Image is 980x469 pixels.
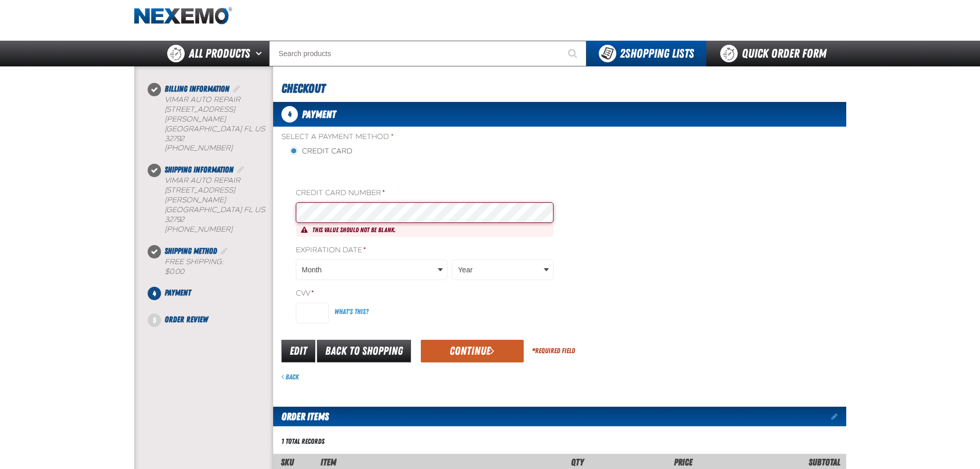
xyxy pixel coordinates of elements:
[165,205,242,214] span: [GEOGRAPHIC_DATA]
[674,457,692,467] span: Price
[255,205,265,214] span: US
[281,457,294,467] a: SKU
[165,186,235,204] span: [STREET_ADDRESS][PERSON_NAME]
[281,106,298,123] span: 4
[706,41,846,66] a: Quick Order Form
[281,340,315,362] a: Edit
[231,84,242,94] a: Edit Billing Information
[532,346,575,356] div: Required Field
[252,41,269,66] button: Open All Products pages
[290,147,352,157] label: Credit Card
[269,41,586,66] input: Search
[154,287,273,314] li: Payment. Step 4 of 5. Not Completed
[189,44,250,63] span: All Products
[165,134,184,143] bdo: 32792
[561,41,586,66] button: Start Searching
[337,167,358,180] li: discover
[312,226,396,234] span: This value should not be blank.
[620,46,625,61] strong: 2
[302,108,336,120] span: Payment
[320,457,336,467] span: Item
[273,407,329,426] h2: Order Items
[255,125,265,133] span: US
[154,245,273,287] li: Shipping Method. Step 3 of 5. Completed
[296,188,554,198] label: Credit Card Number
[154,164,273,245] li: Shipping Information. Step 2 of 5. Completed
[165,315,208,324] span: Order Review
[281,373,299,381] a: Back
[244,125,253,133] span: FL
[831,413,846,420] a: Edit items
[281,132,560,142] span: Select a Payment Method
[148,314,161,327] span: 5
[165,84,229,94] span: Billing Information
[165,125,242,133] span: [GEOGRAPHIC_DATA]
[147,83,273,326] nav: Checkout steps. Current step is Payment. Step 4 of 5
[288,167,309,180] li: visa
[313,167,333,180] li: mastercard
[281,81,325,96] span: Checkout
[165,215,184,224] bdo: 32792
[165,288,191,298] span: Payment
[165,105,235,124] span: [STREET_ADDRESS][PERSON_NAME]
[154,314,273,326] li: Order Review. Step 5 of 5. Not Completed
[165,225,233,234] bdo: [PHONE_NUMBER]
[148,287,161,300] span: 4
[317,340,411,362] a: Back to Shopping
[236,165,246,175] a: Edit Shipping Information
[281,437,325,446] div: 1 total records
[586,41,706,66] button: You have 2 Shopping Lists. Open to view details
[290,147,298,155] input: Credit Card
[571,457,584,467] span: Qty
[165,246,217,256] span: Shipping Method
[219,246,229,256] a: Edit Shipping Method
[362,167,382,180] li: american_express
[421,340,524,362] button: Continue
[458,265,541,275] span: Year
[165,165,234,175] span: Shipping Information
[809,457,840,467] span: Subtotal
[288,167,554,180] ul: Avaliable Credit Cards
[154,83,273,164] li: Billing Information. Step 1 of 5. Completed
[620,46,694,61] span: Shopping Lists
[334,307,368,316] a: What's this?
[244,205,253,214] span: FL
[165,144,233,152] bdo: [PHONE_NUMBER]
[165,95,240,104] span: Vimar Auto Repair
[296,289,554,299] label: CVV
[134,7,232,25] a: Home
[165,257,273,277] div: Free Shipping:
[302,265,436,275] span: Month
[134,7,232,25] img: Nexemo logo
[296,246,554,255] label: Expiration Date
[165,267,184,276] strong: $0.00
[165,176,240,185] span: Vimar Auto Repair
